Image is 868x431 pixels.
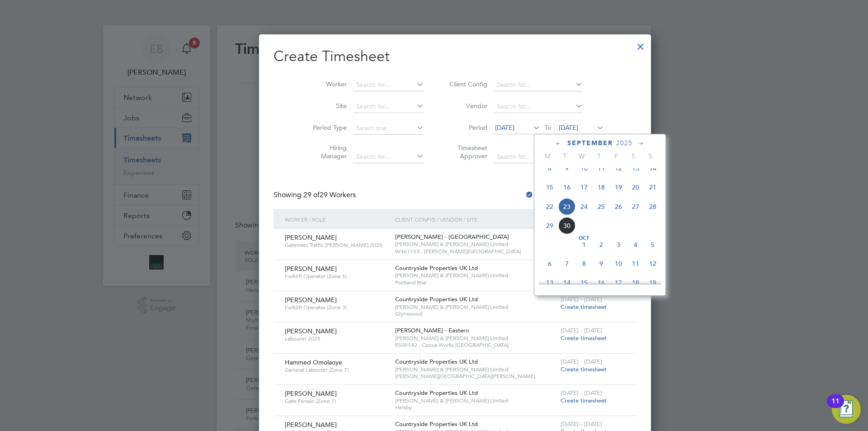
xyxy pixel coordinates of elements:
[558,217,576,234] span: 30
[610,160,627,177] span: 12
[541,217,558,234] span: 29
[353,151,424,163] input: Search for...
[447,123,487,132] label: Period
[561,397,607,404] span: Create timesheet
[541,198,558,215] span: 22
[395,233,509,241] span: [PERSON_NAME] - [GEOGRAPHIC_DATA]
[576,198,593,215] span: 24
[593,274,610,291] span: 16
[395,420,478,428] span: Countryside Properties UK Ltd
[494,151,583,163] input: Search for...
[274,47,637,66] h2: Create Timesheet
[558,274,576,291] span: 14
[353,100,424,113] input: Search for...
[306,102,347,110] label: Site
[576,236,593,253] span: 1
[644,274,661,291] span: 19
[576,255,593,272] span: 8
[644,198,661,215] span: 28
[593,198,610,215] span: 25
[495,123,514,132] span: [DATE]
[561,420,602,428] span: [DATE] - [DATE]
[644,160,661,177] span: 14
[395,389,478,397] span: Countryside Properties UK Ltd
[642,152,659,160] span: S
[541,255,558,272] span: 6
[306,144,347,160] label: Hiring Manager
[285,358,342,366] span: Hammed Omolaoye
[558,255,576,272] span: 7
[274,190,358,200] div: Showing
[285,366,388,374] span: General Labourer (Zone 7)
[395,248,556,255] span: W461153 - [PERSON_NAME][GEOGRAPHIC_DATA]
[576,236,593,241] span: Oct
[447,144,487,160] label: Timesheet Approver
[627,255,644,272] span: 11
[395,358,478,365] span: Countryside Properties UK Ltd
[625,152,642,160] span: S
[610,179,627,196] span: 19
[627,179,644,196] span: 20
[395,341,556,349] span: E500142 - Cocoa Works [GEOGRAPHIC_DATA]
[558,198,576,215] span: 23
[494,100,583,113] input: Search for...
[559,123,578,132] span: [DATE]
[395,373,556,380] span: [PERSON_NAME][GEOGRAPHIC_DATA][PERSON_NAME]
[283,209,393,230] div: Worker / Role
[561,389,602,397] span: [DATE] - [DATE]
[558,179,576,196] span: 16
[395,295,478,303] span: Countryside Properties UK Ltd
[608,152,625,160] span: F
[541,274,558,291] span: 13
[616,139,632,147] span: 2025
[395,366,556,373] span: [PERSON_NAME] & [PERSON_NAME] Limited
[395,279,556,286] span: Portland Rise
[395,310,556,317] span: Glynswood
[395,327,469,334] span: [PERSON_NAME] - Eastern
[285,304,388,311] span: Forklift Operator (Zone 3)
[558,160,576,177] span: 9
[447,102,487,110] label: Vendor
[593,255,610,272] span: 9
[593,179,610,196] span: 18
[285,233,337,242] span: [PERSON_NAME]
[285,327,337,335] span: [PERSON_NAME]
[561,295,602,303] span: [DATE] - [DATE]
[561,303,607,311] span: Create timesheet
[393,209,558,230] div: Client Config / Vendor / Site
[644,236,661,253] span: 5
[610,198,627,215] span: 26
[395,335,556,342] span: [PERSON_NAME] & [PERSON_NAME] Limited
[832,395,861,424] button: Open Resource Center, 11 new notifications
[627,236,644,253] span: 4
[494,79,583,91] input: Search for...
[395,241,556,248] span: [PERSON_NAME] & [PERSON_NAME] Limited
[593,236,610,253] span: 2
[285,398,388,405] span: Gate Person (Zone 7)
[447,80,487,88] label: Client Config
[561,365,607,373] span: Create timesheet
[576,179,593,196] span: 17
[395,264,478,272] span: Countryside Properties UK Ltd
[285,273,388,280] span: Forklift Operator (Zone 5)
[395,303,556,311] span: [PERSON_NAME] & [PERSON_NAME] Limited
[303,190,356,199] span: 29 Workers
[542,122,554,133] span: To
[567,139,613,147] span: September
[285,389,337,398] span: [PERSON_NAME]
[556,152,573,160] span: T
[831,401,840,413] div: 11
[610,274,627,291] span: 17
[539,152,556,160] span: M
[627,160,644,177] span: 13
[285,242,388,249] span: Gateman/Traffic [PERSON_NAME] 2025
[561,327,602,334] span: [DATE] - [DATE]
[590,152,608,160] span: T
[541,160,558,177] span: 8
[395,272,556,279] span: [PERSON_NAME] & [PERSON_NAME] Limited
[644,179,661,196] span: 21
[353,122,424,135] input: Select one
[285,335,388,342] span: Labourer 2025
[561,334,607,342] span: Create timesheet
[644,255,661,272] span: 12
